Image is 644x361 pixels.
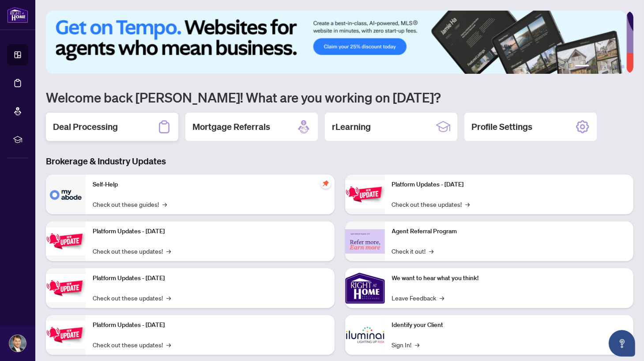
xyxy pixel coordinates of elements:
img: Platform Updates - June 23, 2025 [345,180,385,208]
h2: Mortgage Referrals [192,121,270,133]
p: Self-Help [93,180,328,190]
p: Platform Updates - [DATE] [392,180,627,190]
span: → [429,246,434,256]
button: 5 [614,65,618,68]
span: → [166,293,171,303]
img: Slide 0 [46,11,626,74]
a: Check out these guides!→ [93,199,167,209]
button: 2 [593,65,596,68]
p: Agent Referral Program [392,227,627,236]
span: → [466,199,470,209]
img: logo [7,7,28,23]
span: → [162,199,167,209]
img: Identify your Client [345,315,385,355]
a: Check out these updates!→ [93,340,171,350]
img: Platform Updates - July 21, 2025 [46,274,86,302]
h2: rLearning [332,121,371,133]
a: Check it out!→ [392,246,434,256]
h3: Brokerage & Industry Updates [46,155,633,167]
img: Platform Updates - July 8, 2025 [46,321,86,349]
img: Profile Icon [9,335,26,352]
img: Platform Updates - September 16, 2025 [46,227,86,255]
a: Sign In!→ [392,340,420,350]
p: Platform Updates - [DATE] [93,320,328,330]
h1: Welcome back [PERSON_NAME]! What are you working on [DATE]? [46,89,633,106]
span: → [415,340,420,350]
span: pushpin [320,178,331,189]
img: Agent Referral Program [345,229,385,254]
img: Self-Help [46,175,86,214]
a: Check out these updates!→ [392,199,470,209]
p: We want to hear what you think! [392,274,627,283]
button: 3 [600,65,603,68]
span: → [166,340,171,350]
button: 1 [575,65,589,68]
a: Check out these updates!→ [93,293,171,303]
p: Platform Updates - [DATE] [93,227,328,236]
img: We want to hear what you think! [345,268,385,308]
button: 4 [607,65,610,68]
h2: Profile Settings [471,121,532,133]
h2: Deal Processing [53,121,118,133]
button: Open asap [609,330,635,357]
p: Platform Updates - [DATE] [93,274,328,283]
span: → [166,246,171,256]
a: Check out these updates!→ [93,246,171,256]
p: Identify your Client [392,320,627,330]
span: → [440,293,444,303]
button: 6 [621,65,625,68]
a: Leave Feedback→ [392,293,444,303]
